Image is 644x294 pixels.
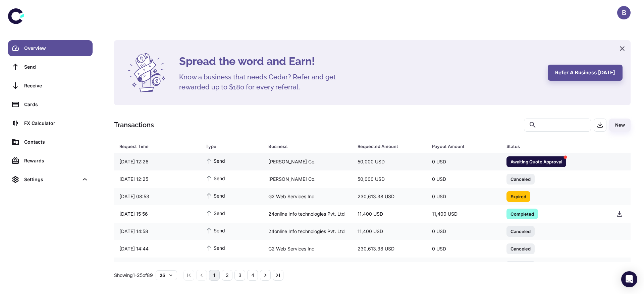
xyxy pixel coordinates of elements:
[263,190,352,203] div: G2 Web Services Inc
[506,175,535,182] span: Canceled
[24,45,89,52] div: Overview
[222,270,232,281] button: Go to page 2
[206,262,225,269] span: Send
[114,155,200,168] div: [DATE] 12:26
[432,142,490,151] div: Payout Amount
[263,155,352,168] div: [PERSON_NAME] Co.
[621,271,637,287] div: Open Intercom Messenger
[114,225,200,238] div: [DATE] 14:58
[8,134,93,150] a: Contacts
[548,65,623,81] button: Refer a business [DATE]
[247,270,258,281] button: Go to page 4
[352,190,427,203] div: 230,613.38 USD
[24,157,89,164] div: Rewards
[114,208,200,220] div: [DATE] 15:56
[617,6,631,19] button: B
[209,270,220,281] button: page 1
[432,142,498,151] span: Payout Amount
[352,173,427,186] div: 50,000 USD
[358,142,415,151] div: Requested Amount
[427,173,501,186] div: 0 USD
[156,270,177,280] button: 25
[427,155,501,168] div: 0 USD
[263,242,352,255] div: G2 Web Services Inc
[114,260,200,273] div: [DATE] 13:55
[263,260,352,273] div: G2 Web Services Inc
[263,225,352,238] div: 24online Info technologies Pvt. Ltd
[358,142,424,151] span: Requested Amount
[427,242,501,255] div: 0 USD
[427,208,501,220] div: 11,400 USD
[182,270,284,281] nav: pagination navigation
[8,59,93,75] a: Send
[206,244,225,251] span: Send
[206,142,260,151] span: Type
[263,173,352,186] div: [PERSON_NAME] Co.
[206,227,225,234] span: Send
[8,115,93,131] a: FX Calculator
[24,63,89,71] div: Send
[24,101,89,108] div: Cards
[24,176,78,183] div: Settings
[506,228,535,234] span: Canceled
[506,158,566,165] span: Awaiting Quote Approval
[8,78,93,94] a: Receive
[114,120,154,130] h1: Transactions
[234,270,245,281] button: Go to page 3
[352,260,427,273] div: 230,613.38 USD
[114,272,153,279] p: Showing 1-25 of 89
[273,270,283,281] button: Go to last page
[352,242,427,255] div: 230,613.38 USD
[352,225,427,238] div: 11,400 USD
[427,225,501,238] div: 0 USD
[24,82,89,89] div: Receive
[8,96,93,113] a: Cards
[260,270,271,281] button: Go to next page
[114,173,200,186] div: [DATE] 12:25
[427,260,501,273] div: 0 USD
[8,40,93,56] a: Overview
[119,142,198,151] span: Request Time
[206,192,225,199] span: Send
[24,138,89,146] div: Contacts
[263,208,352,220] div: 24online Info technologies Pvt. Ltd
[506,245,535,252] span: Canceled
[352,208,427,220] div: 11,400 USD
[179,53,540,69] h4: Spread the word and Earn!
[114,190,200,203] div: [DATE] 08:53
[179,72,347,92] h5: Know a business that needs Cedar? Refer and get rewarded up to $180 for every referral.
[609,119,631,132] button: New
[206,174,225,182] span: Send
[8,153,93,169] a: Rewards
[206,142,251,151] div: Type
[8,171,93,188] div: Settings
[206,209,225,217] span: Send
[506,142,603,151] span: Status
[114,242,200,255] div: [DATE] 14:44
[206,157,225,164] span: Send
[352,155,427,168] div: 50,000 USD
[119,142,189,151] div: Request Time
[506,193,530,200] span: Expired
[506,210,538,217] span: Completed
[506,142,594,151] div: Status
[427,190,501,203] div: 0 USD
[24,120,89,127] div: FX Calculator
